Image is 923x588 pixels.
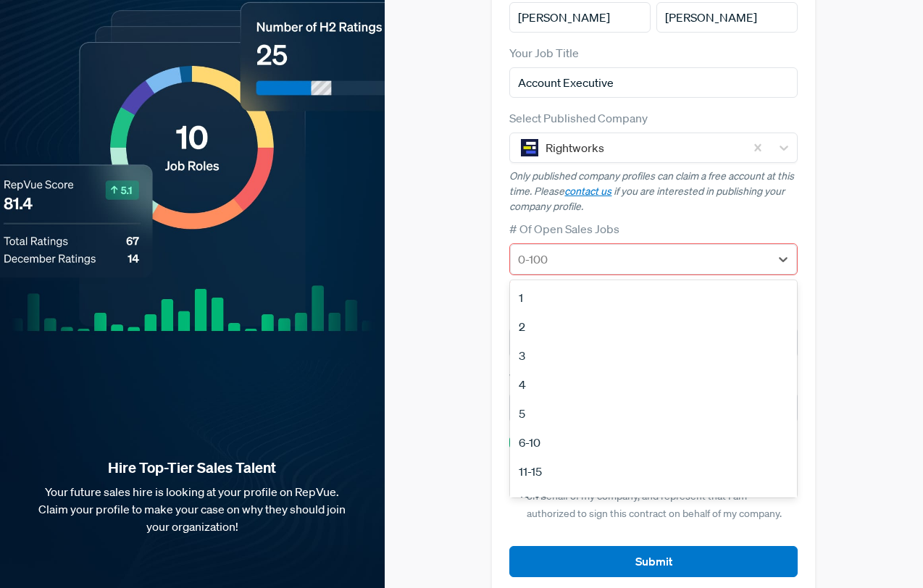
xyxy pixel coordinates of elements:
[510,283,797,312] div: 1
[521,139,538,156] img: Rightworks
[509,169,798,214] p: Only published company profiles can claim a free account at this time. Please if you are interest...
[23,458,362,477] strong: Hire Top-Tier Sales Talent
[510,399,797,428] div: 5
[23,483,362,535] p: Your future sales hire is looking at your profile on RepVue. Claim your profile to make your case...
[509,109,648,127] label: Select Published Company
[510,457,797,486] div: 11-15
[510,486,797,515] div: 16-20
[510,370,797,399] div: 4
[509,44,579,62] label: Your Job Title
[509,392,798,423] input: Email
[509,546,798,577] button: Submit
[509,2,651,33] input: First Name
[510,312,797,341] div: 2
[509,67,798,98] input: Title
[564,185,611,198] a: contact us
[509,279,733,291] span: Please make a selection from the # Of Open Sales Jobs
[656,2,798,33] input: Last Name
[509,369,568,387] label: Work Email
[510,341,797,370] div: 3
[509,304,676,322] label: How will I primarily use RepVue?
[509,220,619,238] label: # Of Open Sales Jobs
[510,428,797,457] div: 6-10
